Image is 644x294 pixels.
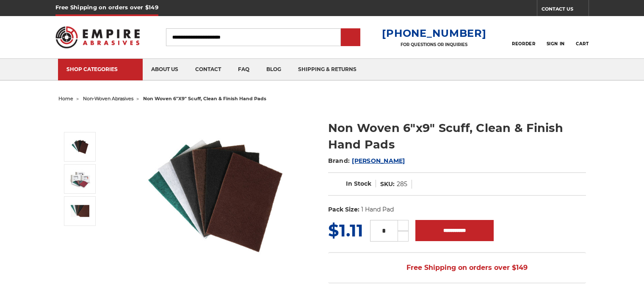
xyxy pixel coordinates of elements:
img: Non Woven 6"x9" Scuff, Clean & Finish Hand Pads [69,136,91,157]
a: about us [143,59,187,80]
img: Non Woven 6"x9" Scuff, Clean & Finish Hand Pads [69,169,91,189]
dt: Pack Size: [328,205,359,214]
span: non woven 6"x9" scuff, clean & finish hand pads [143,96,266,102]
input: Submit [342,29,359,46]
p: FOR QUESTIONS OR INQUIRIES [382,42,486,47]
a: non-woven abrasives [83,96,133,102]
dd: 285 [397,180,407,189]
h1: Non Woven 6"x9" Scuff, Clean & Finish Hand Pads [328,120,586,153]
a: [PERSON_NAME] [352,157,405,165]
a: CONTACT US [542,4,589,16]
span: In Stock [346,180,371,187]
span: Brand: [328,157,350,165]
a: Cart [576,28,589,47]
span: Free Shipping on orders over $149 [386,259,528,276]
dd: 1 Hand Pad [361,205,394,214]
div: SHOP CATEGORIES [66,66,134,72]
a: [PHONE_NUMBER] [382,27,486,39]
dt: SKU: [380,180,395,189]
img: Non Woven 6"x9" Scuff, Clean & Finish Hand Pads [131,111,300,280]
a: Reorder [512,28,535,46]
a: blog [258,59,290,80]
a: shipping & returns [290,59,365,80]
span: Reorder [512,41,535,47]
a: contact [187,59,229,80]
a: home [58,96,73,102]
img: Non Woven 6"x9" Scuff, Clean & Finish Hand Pads [69,203,91,219]
span: Cart [576,41,589,47]
span: Sign In [547,41,565,47]
span: $1.11 [328,220,363,241]
img: Empire Abrasives [55,21,140,54]
a: faq [229,59,258,80]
